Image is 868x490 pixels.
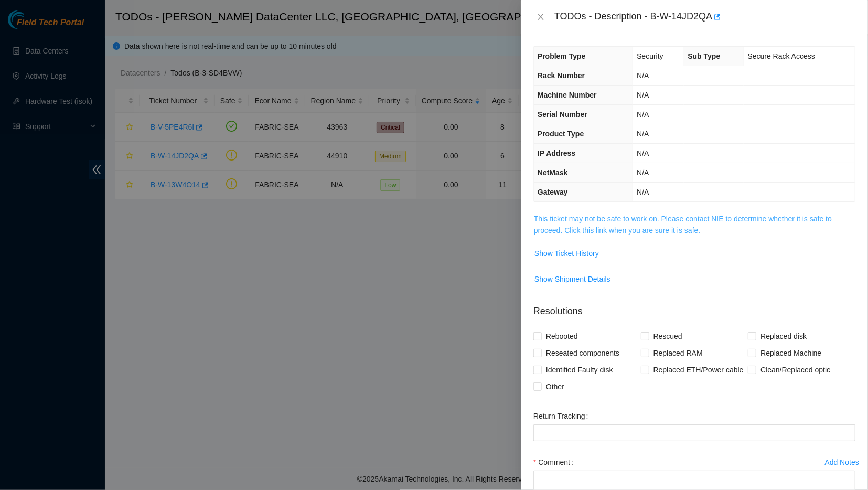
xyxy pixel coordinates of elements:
[533,424,855,441] input: Return Tracking
[538,168,568,177] span: NetMask
[542,361,617,378] span: Identified Faulty disk
[756,361,834,378] span: Clean/Replaced optic
[538,130,584,138] span: Product Type
[649,345,707,361] span: Replaced RAM
[537,13,545,21] span: close
[637,52,663,60] span: Security
[637,130,649,138] span: N/A
[533,296,855,318] p: Resolutions
[534,248,599,259] span: Show Ticket History
[637,188,649,196] span: N/A
[534,273,610,285] span: Show Shipment Details
[538,52,586,60] span: Problem Type
[637,149,649,157] span: N/A
[637,71,649,80] span: N/A
[542,378,569,395] span: Other
[637,110,649,119] span: N/A
[533,12,548,22] button: Close
[824,454,860,471] button: Add Notes
[542,345,624,361] span: Reseated components
[538,149,575,157] span: IP Address
[688,52,721,60] span: Sub Type
[542,328,582,345] span: Rebooted
[534,271,611,287] button: Show Shipment Details
[533,408,593,424] label: Return Tracking
[748,52,815,60] span: Secure Rack Access
[756,345,826,361] span: Replaced Machine
[637,91,649,99] span: N/A
[538,188,568,196] span: Gateway
[554,8,855,25] div: TODOs - Description - B-W-14JD2QA
[533,454,577,471] label: Comment
[649,328,687,345] span: Rescued
[538,110,587,119] span: Serial Number
[649,361,748,378] span: Replaced ETH/Power cable
[756,328,811,345] span: Replaced disk
[825,459,859,466] div: Add Notes
[538,91,597,99] span: Machine Number
[534,245,599,262] button: Show Ticket History
[637,168,649,177] span: N/A
[534,215,832,235] a: This ticket may not be safe to work on. Please contact NIE to determine whether it is safe to pro...
[538,71,585,80] span: Rack Number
